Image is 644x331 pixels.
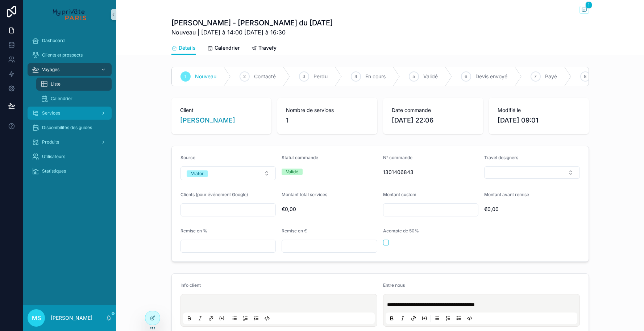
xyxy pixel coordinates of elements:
span: Services [42,110,60,116]
a: Détails [171,41,196,55]
div: scrollable content [23,29,116,187]
span: Dashboard [42,38,65,44]
span: Clients et prospects [42,52,83,58]
h1: [PERSON_NAME] - [PERSON_NAME] du [DATE] [171,18,333,28]
span: 7 [534,74,537,79]
button: Select Button [484,166,580,179]
span: 1 [286,115,369,125]
span: 1301406843 [383,169,479,176]
span: 4 [354,74,357,79]
span: Entre nous [383,282,405,288]
p: [PERSON_NAME] [51,314,92,322]
span: 8 [584,74,586,79]
span: Travel designers [484,155,518,160]
span: N° commande [383,155,412,160]
span: 1 [184,74,186,79]
a: Calendrier [36,92,112,105]
span: 2 [243,74,246,79]
span: Source [180,155,195,160]
div: Validé [286,169,298,175]
span: Devis envoyé [475,73,507,80]
span: Liste [51,81,61,87]
span: Nouveau [195,73,216,80]
a: Produits [28,136,112,149]
div: Viator [191,170,204,177]
span: 1 [585,1,592,9]
span: Montant avant remise [484,192,529,197]
span: Acompte de 50% [383,228,419,233]
a: Clients et prospects [28,49,112,62]
span: Clients (pour événement Google) [180,192,248,197]
span: Validé [423,73,438,80]
button: Select Button [180,166,276,180]
span: En cours [365,73,386,80]
span: Statut commande [282,155,318,160]
span: 3 [303,74,305,79]
span: 5 [412,74,415,79]
a: Statistiques [28,165,112,178]
span: Travefy [258,44,277,51]
a: Disponibilités des guides [28,121,112,134]
span: 6 [465,74,467,79]
span: Nouveau | [DATE] à 14:00 [DATE] à 16:30 [171,28,333,37]
span: Utilisateurs [42,154,65,160]
span: Date commande [392,107,474,114]
a: Calendrier [207,41,240,56]
span: Modifié le [498,107,580,114]
span: €0,00 [282,206,377,213]
a: Liste [36,78,112,91]
span: [DATE] 09:01 [498,115,580,125]
span: Disponibilités des guides [42,125,92,131]
span: [DATE] 22:06 [392,115,474,125]
span: Remise en % [180,228,207,233]
a: Dashboard [28,34,112,47]
span: MS [32,314,41,322]
span: Montant custom [383,192,416,197]
span: Client [180,107,263,114]
span: Produits [42,139,59,145]
span: Calendrier [215,44,240,51]
span: Statistiques [42,168,66,174]
span: Contacté [254,73,276,80]
a: Travefy [251,41,277,56]
a: Utilisateurs [28,150,112,163]
span: €0,00 [484,206,580,213]
span: Info client [180,282,201,288]
span: Voyages [42,67,59,73]
span: Nombre de services [286,107,369,114]
span: Détails [179,44,196,51]
span: Montant total services [282,192,327,197]
button: 1 [579,6,589,15]
a: Services [28,107,112,120]
span: Remise en € [282,228,307,233]
span: Payé [545,73,557,80]
span: Calendrier [51,96,72,102]
a: Voyages [28,63,112,76]
img: App logo [53,9,86,20]
a: [PERSON_NAME] [180,115,235,125]
span: Perdu [313,73,328,80]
